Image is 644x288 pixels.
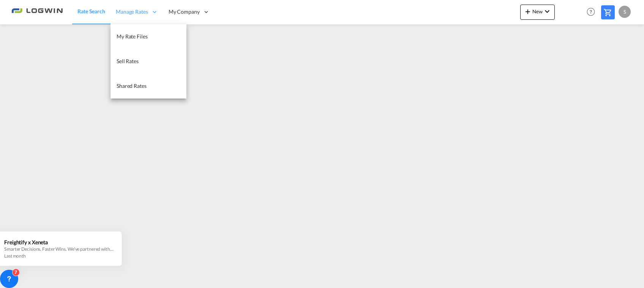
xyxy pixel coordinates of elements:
[77,8,105,14] span: Rate Search
[117,33,148,40] span: My Rate Files
[619,6,631,18] div: S
[117,83,147,89] span: Shared Rates
[584,5,597,18] span: Help
[523,8,552,14] span: New
[117,58,139,64] span: Sell Rates
[543,7,552,16] md-icon: icon-chevron-down
[520,5,555,20] button: icon-plus 400-fgNewicon-chevron-down
[169,8,200,16] span: My Company
[523,7,532,16] md-icon: icon-plus 400-fg
[11,3,63,21] img: 2761ae10d95411efa20a1f5e0282d2d7.png
[110,24,186,49] a: My Rate Files
[584,5,601,19] div: Help
[110,49,186,74] a: Sell Rates
[116,8,148,16] span: Manage Rates
[110,74,186,99] a: Shared Rates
